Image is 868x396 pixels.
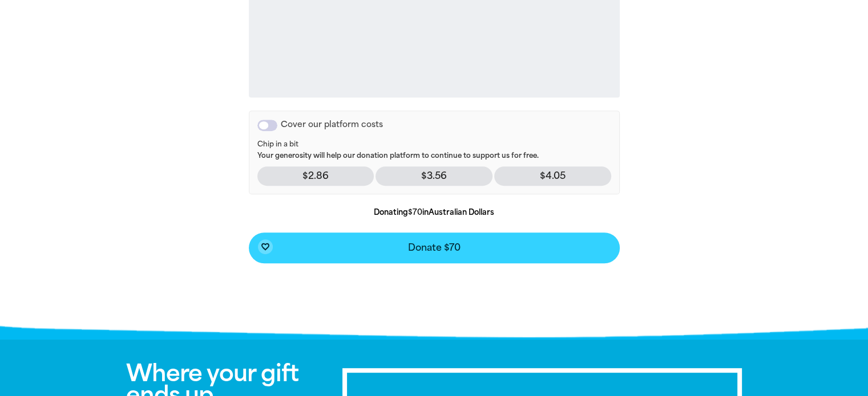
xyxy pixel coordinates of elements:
[494,166,611,186] p: $4.05
[249,232,620,263] button: favorite_borderDonate $70
[408,243,461,252] span: Donate $70
[249,207,620,218] p: Donating in Australian Dollars
[408,208,422,217] b: $70
[257,120,277,131] button: Cover our platform costs
[257,140,611,149] span: Chip in a bit
[257,166,374,186] p: $2.86
[376,166,492,186] p: $3.56
[261,242,270,251] i: favorite_border
[257,140,611,161] p: Your generosity will help our donation platform to continue to support us for free.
